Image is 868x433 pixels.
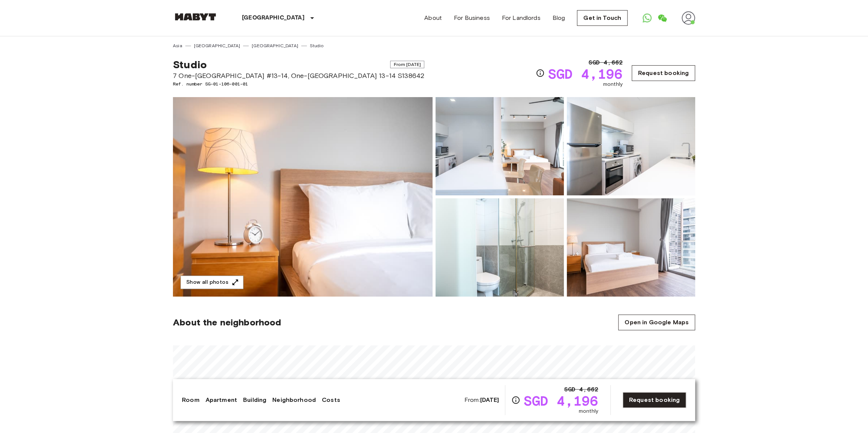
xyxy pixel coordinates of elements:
span: SGD 4,196 [523,394,598,408]
a: For Business [454,13,490,22]
span: 7 One-[GEOGRAPHIC_DATA] #13-14, One-[GEOGRAPHIC_DATA] 13-14 S138642 [173,71,424,81]
img: avatar [682,11,695,25]
span: Ref. number SG-01-106-001-01 [173,81,424,87]
a: Open WeChat [655,10,670,25]
img: Picture of unit SG-01-106-001-01 [436,97,564,195]
img: Habyt [173,13,218,21]
a: Studio [310,42,323,49]
span: About the neighborhood [173,317,281,328]
a: Request booking [632,65,695,81]
svg: Check cost overview for full price breakdown. Please note that discounts apply to new joiners onl... [511,396,520,405]
span: From: [464,396,499,404]
span: monthly [579,408,598,415]
a: About [424,13,442,22]
span: SGD 4,662 [588,58,622,67]
a: Asia [173,42,182,49]
a: Open WhatsApp [640,10,655,25]
svg: Check cost overview for full price breakdown. Please note that discounts apply to new joiners onl... [536,69,545,78]
button: Show all photos [180,276,243,289]
span: SGD 4,662 [564,385,598,394]
img: Picture of unit SG-01-106-001-01 [567,198,695,297]
a: [GEOGRAPHIC_DATA] [252,42,298,49]
a: Get in Touch [577,10,628,26]
a: For Landlords [502,13,541,22]
a: Request booking [623,392,686,408]
a: Building [243,396,266,405]
img: Marketing picture of unit SG-01-106-001-01 [173,97,432,297]
a: Costs [322,396,340,405]
img: Picture of unit SG-01-106-001-01 [436,198,564,297]
span: SGD 4,196 [548,67,622,81]
img: Picture of unit SG-01-106-001-01 [567,97,695,195]
span: Studio [173,58,207,71]
a: Blog [553,13,565,22]
b: [DATE] [480,396,499,403]
a: Open in Google Maps [618,315,695,330]
a: [GEOGRAPHIC_DATA] [194,42,240,49]
p: [GEOGRAPHIC_DATA] [242,13,305,22]
a: Neighborhood [272,396,316,405]
a: Apartment [206,396,237,405]
span: From [DATE] [390,61,424,68]
span: monthly [603,81,623,88]
a: Room [182,396,200,405]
